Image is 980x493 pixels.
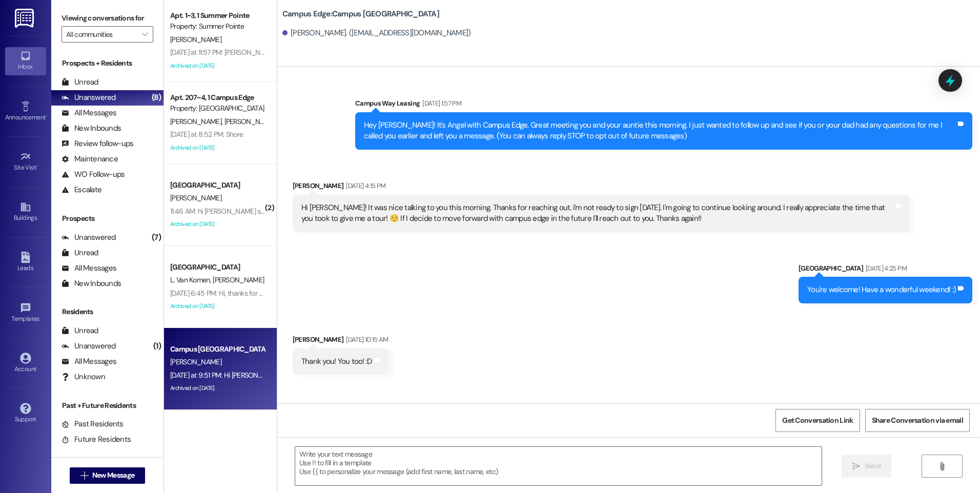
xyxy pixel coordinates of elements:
[782,415,853,426] span: Get Conversation Link
[62,123,121,134] div: New Inbounds
[938,462,946,470] i: 
[51,213,164,224] div: Prospects
[293,180,910,195] div: [PERSON_NAME]
[62,138,133,149] div: Review follow-ups
[301,202,893,224] div: Hi [PERSON_NAME]! It was nice talking to you this morning. Thanks for reaching out. I'm not ready...
[62,248,98,258] div: Unread
[364,120,956,142] div: Hey [PERSON_NAME]! It's Angel with Campus Edge. Great meeting you and your auntie this morning. I...
[169,59,266,72] div: Archived on [DATE]
[355,98,972,112] div: Campus Way Leasing
[149,90,164,106] div: (8)
[62,77,98,88] div: Unread
[170,193,221,202] span: [PERSON_NAME]
[5,198,46,226] a: Buildings
[66,26,137,43] input: All communities
[799,263,972,277] div: [GEOGRAPHIC_DATA]
[170,262,265,273] div: [GEOGRAPHIC_DATA]
[170,92,265,103] div: Apt. 207~4, 1 Campus Edge
[169,141,266,154] div: Archived on [DATE]
[62,434,131,445] div: Future Residents
[80,471,88,480] i: 
[224,117,278,126] span: [PERSON_NAME]
[842,455,891,478] button: Send
[39,314,41,321] span: •
[170,35,221,44] span: [PERSON_NAME]
[213,275,264,284] span: [PERSON_NAME]
[169,382,266,395] div: Archived on [DATE]
[62,232,116,243] div: Unanswered
[149,230,164,245] div: (7)
[343,180,385,191] div: [DATE] 4:15 PM
[5,350,46,377] a: Account
[37,162,38,170] span: •
[62,325,98,336] div: Unread
[51,58,164,69] div: Prospects + Residents
[5,47,46,75] a: Inbox
[62,184,101,195] div: Escalate
[62,92,116,103] div: Unanswered
[170,21,265,32] div: Property: Summer Pointe
[5,400,46,427] a: Support
[170,130,243,139] div: [DATE] at 8:52 PM: Shore
[169,300,266,313] div: Archived on [DATE]
[62,154,118,165] div: Maintenance
[62,108,116,118] div: All Messages
[170,10,265,21] div: Apt. 1~3, 1 Summer Pointe
[5,249,46,276] a: Leads
[51,400,164,411] div: Past + Future Residents
[92,470,134,481] span: New Message
[807,284,956,295] div: You're welcome! Have a wonderful weekend! :)
[282,28,471,38] div: [PERSON_NAME]. ([EMAIL_ADDRESS][DOMAIN_NAME])
[282,9,439,19] b: Campus Edge: Campus [GEOGRAPHIC_DATA]
[62,10,153,26] label: Viewing conversations for
[865,409,970,432] button: Share Conversation via email
[62,278,121,289] div: New Inbounds
[863,263,907,274] div: [DATE] 4:25 PM
[46,112,47,119] span: •
[151,338,164,354] div: (1)
[62,372,105,382] div: Unknown
[62,419,124,429] div: Past Residents
[293,334,389,348] div: [PERSON_NAME]
[170,103,265,114] div: Property: [GEOGRAPHIC_DATA]
[170,357,221,366] span: [PERSON_NAME]
[15,9,36,28] img: ResiDesk Logo
[62,341,116,352] div: Unanswered
[420,98,461,109] div: [DATE] 1:57 PM
[51,306,164,317] div: Residents
[343,334,388,345] div: [DATE] 10:15 AM
[865,461,881,471] span: Send
[62,263,116,274] div: All Messages
[170,344,265,355] div: Campus [GEOGRAPHIC_DATA]
[170,117,224,126] span: [PERSON_NAME]
[142,30,148,38] i: 
[301,356,372,367] div: Thank you! You too! :D
[169,218,266,231] div: Archived on [DATE]
[170,275,213,284] span: L. Van Komen
[5,299,46,327] a: Templates •
[775,409,860,432] button: Get Conversation Link
[170,48,528,57] div: [DATE] at 11:57 PM: [PERSON_NAME] and I just had a chat, and he is willing to switch the apartmen...
[852,462,860,470] i: 
[872,415,963,426] span: Share Conversation via email
[70,467,146,484] button: New Message
[62,356,116,367] div: All Messages
[5,148,46,176] a: Site Visit •
[62,169,125,180] div: WO Follow-ups
[170,180,265,191] div: [GEOGRAPHIC_DATA]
